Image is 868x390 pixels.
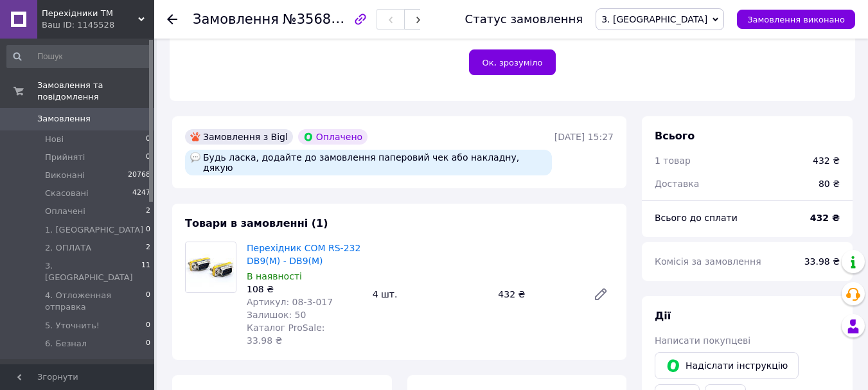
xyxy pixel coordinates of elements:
img: Перехідник COM RS-232 DB9(M) - DB9(M) [186,242,236,292]
span: 4. Отложенная отправка [45,290,146,313]
span: 0 [146,290,150,313]
div: 80 ₴ [811,170,847,198]
span: Товари в замовленні (1) [185,217,328,229]
input: Пошук [6,45,152,68]
span: Артикул: 08-3-017 [247,297,333,307]
span: 2 [146,206,150,217]
span: 2 [146,242,150,254]
button: Ок, зрозуміло [469,49,556,75]
span: 0 [146,134,150,145]
div: 4 шт. [368,285,493,303]
div: 432 ₴ [493,285,583,303]
span: Доставка [655,179,699,189]
span: Замовлення виконано [747,15,845,24]
b: 432 ₴ [810,213,840,223]
span: Замовлення [193,12,279,27]
span: 20768 [128,170,150,181]
span: Всього до сплати [655,213,738,223]
span: В наявності [247,271,302,281]
span: Каталог ProSale: 33.98 ₴ [247,323,324,346]
img: :speech_balloon: [190,152,200,163]
span: Оплачені [45,206,85,217]
time: [DATE] 15:27 [554,132,614,142]
span: Скасовані [45,188,89,199]
span: Залишок: 50 [247,310,306,320]
span: Нові [45,134,64,145]
div: Статус замовлення [465,13,583,26]
span: Виконані [45,170,85,181]
div: 108 ₴ [247,283,362,296]
span: Прийняті [45,152,85,163]
span: 4247 [132,188,150,199]
span: 0 [146,152,150,163]
a: Редагувати [588,281,614,307]
span: №356895698 [283,11,374,27]
span: 0 [146,320,150,332]
div: Ваш ID: 1145528 [42,19,154,31]
span: 2. ОПЛАТА [45,242,91,254]
span: 11 [141,260,150,283]
div: Оплачено [298,129,368,145]
span: 3. [GEOGRAPHIC_DATA] [45,260,141,283]
button: Надіслати інструкцію [655,352,799,379]
span: Комісія за замовлення [655,256,761,267]
div: Будь ласка, додайте до замовлення паперовий чек або накладну, дякую [185,150,552,175]
div: Замовлення з Bigl [185,129,293,145]
span: Перехiдники ТМ [42,8,138,19]
span: Замовлення [37,113,91,125]
span: 1 товар [655,155,691,166]
div: 432 ₴ [813,154,840,167]
span: 5. Уточнить! [45,320,100,332]
span: Замовлення та повідомлення [37,80,154,103]
span: 0 [146,338,150,350]
span: Всього [655,130,695,142]
span: 6. Безнал [45,338,87,350]
div: Повернутися назад [167,13,177,26]
span: Ок, зрозуміло [483,58,543,67]
span: Дії [655,310,671,322]
span: Написати покупцеві [655,335,750,346]
span: 3. [GEOGRAPHIC_DATA] [601,14,707,24]
button: Замовлення виконано [737,10,855,29]
a: Перехідник COM RS-232 DB9(M) - DB9(M) [247,243,360,266]
span: 0 [146,224,150,236]
span: 1. [GEOGRAPHIC_DATA] [45,224,143,236]
span: 33.98 ₴ [804,256,840,267]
